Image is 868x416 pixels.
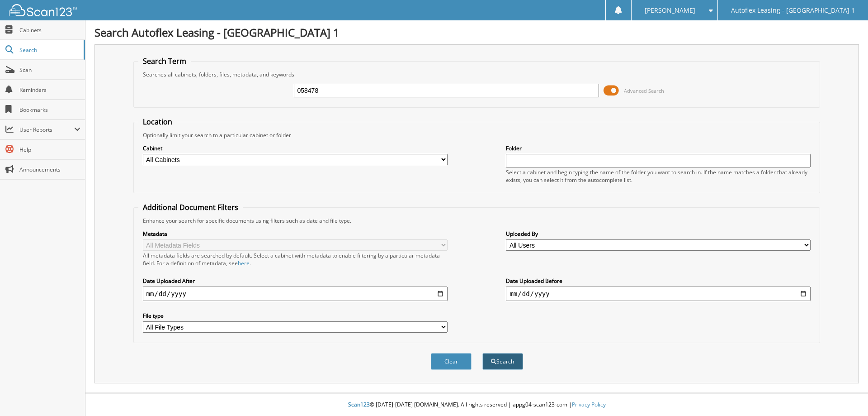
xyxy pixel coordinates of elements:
button: Search [482,353,523,370]
span: Cabinets [19,26,80,34]
span: Scan123 [348,401,370,408]
input: start [143,287,448,301]
span: Search [19,46,79,54]
div: Searches all cabinets, folders, files, metadata, and keywords [138,71,816,78]
span: Bookmarks [19,106,80,114]
input: end [506,287,811,301]
img: scan123-logo-white.svg [9,4,77,16]
a: here [238,259,250,267]
legend: Additional Document Filters [138,202,243,212]
a: Privacy Policy [572,401,606,408]
div: Enhance your search for specific documents using filters such as date and file type. [138,217,816,225]
span: Help [19,146,80,153]
label: Cabinet [143,144,448,152]
label: Date Uploaded Before [506,277,811,285]
span: User Reports [19,126,74,134]
h1: Search Autoflex Leasing - [GEOGRAPHIC_DATA] 1 [94,25,859,40]
span: Autoflex Leasing - [GEOGRAPHIC_DATA] 1 [731,8,855,13]
label: Metadata [143,230,448,238]
label: File type [143,312,448,320]
label: Folder [506,144,811,152]
div: Optionally limit your search to a particular cabinet or folder [138,131,816,139]
span: Scan [19,66,80,74]
button: Clear [431,353,472,370]
iframe: Chat Widget [823,373,868,416]
label: Date Uploaded After [143,277,448,285]
div: All metadata fields are searched by default. Select a cabinet with metadata to enable filtering b... [143,252,448,267]
label: Uploaded By [506,230,811,238]
span: Advanced Search [624,87,664,94]
span: Announcements [19,166,80,173]
legend: Search Term [138,56,191,66]
span: [PERSON_NAME] [645,8,695,13]
div: Select a cabinet and begin typing the name of the folder you want to search in. If the name match... [506,168,811,184]
span: Reminders [19,86,80,94]
legend: Location [138,117,177,127]
div: © [DATE]-[DATE] [DOMAIN_NAME]. All rights reserved | appg04-scan123-com | [85,394,868,416]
